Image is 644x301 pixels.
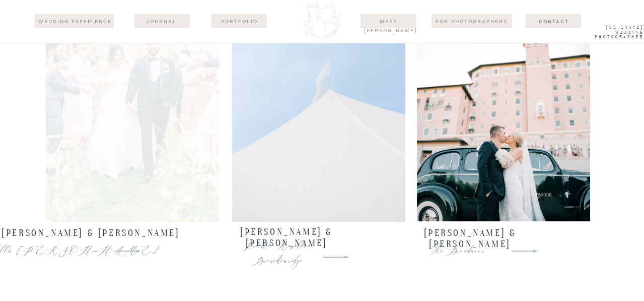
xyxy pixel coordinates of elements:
[137,17,186,25] a: journal
[197,238,362,275] a: Private ResidenceBreackenridge
[364,17,413,25] a: Meet [PERSON_NAME]
[432,17,512,25] a: For Photographers
[579,25,644,42] a: [US_STATE] WEdding Photographer
[215,17,264,25] a: Portfolio
[385,228,555,247] a: [PERSON_NAME] & [PERSON_NAME]
[355,243,561,275] a: The Broadmoor
[225,227,349,238] a: [PERSON_NAME] & [PERSON_NAME]
[37,17,113,26] a: wedding experience
[197,238,362,275] p: Private Residence Breackenridge
[519,17,589,25] a: Contact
